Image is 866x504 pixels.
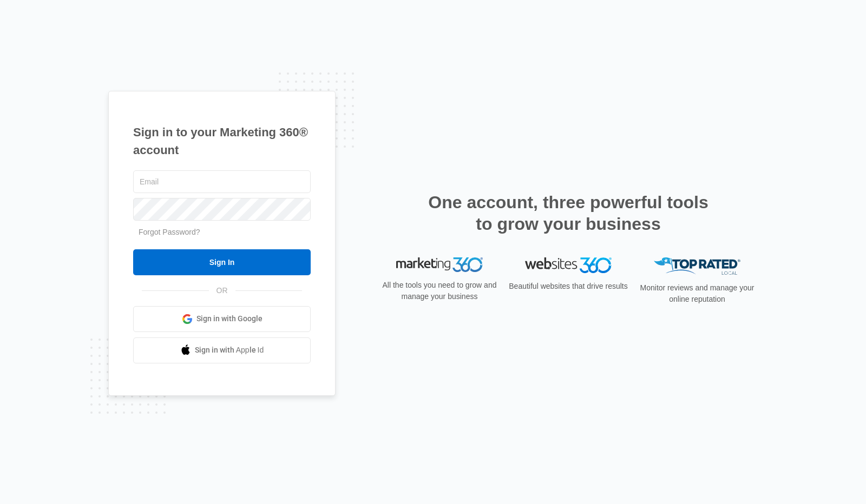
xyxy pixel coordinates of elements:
a: Forgot Password? [139,228,200,236]
h2: One account, three powerful tools to grow your business [425,191,712,235]
img: Marketing 360 [396,257,483,273]
span: Sign in with Apple Id [195,344,264,356]
input: Sign In [133,249,311,275]
img: Websites 360 [525,257,612,273]
p: All the tools you need to grow and manage your business [379,280,500,302]
a: Sign in with Google [133,306,311,332]
p: Monitor reviews and manage your online reputation [637,282,758,305]
span: Sign in with Google [196,313,263,324]
p: Beautiful websites that drive results [508,281,629,292]
a: Sign in with Apple Id [133,337,311,363]
img: Top Rated Local [654,257,740,275]
span: OR [209,285,235,296]
input: Email [133,170,311,193]
h1: Sign in to your Marketing 360® account [133,123,311,159]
